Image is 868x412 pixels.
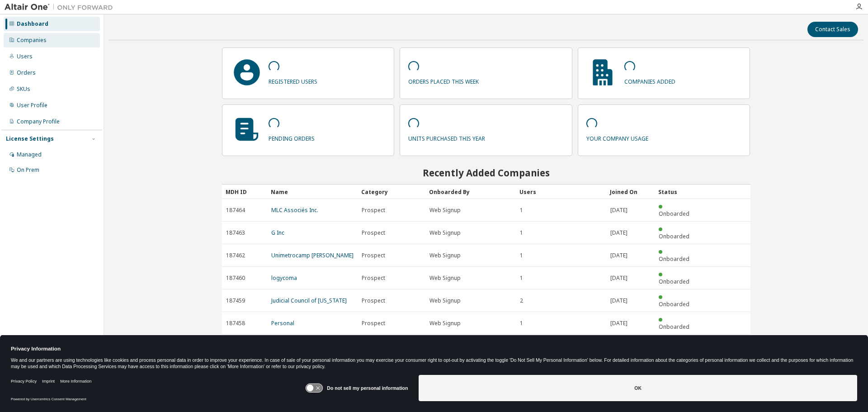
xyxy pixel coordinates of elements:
div: Joined On [610,185,651,199]
span: Prospect [362,275,385,282]
span: Onboarded [659,323,689,331]
h2: Recently Added Companies [222,167,750,179]
span: Onboarded [659,232,689,240]
div: MDH ID [226,185,264,199]
span: 1 [520,207,523,214]
span: Prospect [362,207,385,214]
p: units purchased this year [408,132,485,142]
span: Prospect [362,320,385,327]
div: SKUs [17,85,30,93]
span: 187464 [226,207,245,214]
span: 187462 [226,252,245,259]
span: Onboarded [659,255,689,263]
span: Web Signup [429,320,461,327]
span: 187459 [226,297,245,304]
span: Prospect [362,297,385,304]
div: Users [17,53,33,60]
a: MLC Associés Inc. [271,206,318,214]
span: 187460 [226,275,245,282]
span: Web Signup [429,275,461,282]
div: Users [519,185,603,199]
span: Web Signup [429,252,461,259]
div: Managed [17,151,42,158]
p: pending orders [269,132,315,142]
p: companies added [624,75,675,85]
span: 187463 [226,229,245,237]
div: Dashboard [17,20,48,28]
span: [DATE] [610,207,627,214]
span: Web Signup [429,229,461,237]
a: Personal [271,319,294,327]
button: Contact Sales [807,22,858,37]
div: Status [658,185,696,199]
span: 1 [520,320,523,327]
span: Web Signup [429,207,461,214]
span: 187458 [226,320,245,327]
div: On Prem [17,166,39,174]
a: G Inc [271,229,284,237]
span: [DATE] [610,229,627,237]
div: Onboarded By [429,185,512,199]
div: Orders [17,69,36,76]
span: Onboarded [659,210,689,218]
span: [DATE] [610,297,627,304]
span: 2 [520,297,523,304]
span: Onboarded [659,278,689,285]
span: [DATE] [610,320,627,327]
div: User Profile [17,102,47,109]
div: License Settings [6,135,54,142]
span: 1 [520,229,523,237]
div: Name [271,185,354,199]
span: [DATE] [610,252,627,259]
span: 1 [520,252,523,259]
span: [DATE] [610,275,627,282]
a: Judicial Council of [US_STATE] [271,297,347,304]
span: Onboarded [659,300,689,308]
a: logycoma [271,274,297,282]
div: Company Profile [17,118,60,125]
span: Prospect [362,229,385,237]
span: 1 [520,275,523,282]
span: Prospect [362,252,385,259]
div: Companies [17,37,47,44]
p: orders placed this week [408,75,479,85]
p: your company usage [586,132,648,142]
p: registered users [269,75,317,85]
a: Unimetrocamp [PERSON_NAME] [271,251,354,259]
span: Web Signup [429,297,461,304]
img: Altair One [5,3,118,12]
div: Category [361,185,422,199]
